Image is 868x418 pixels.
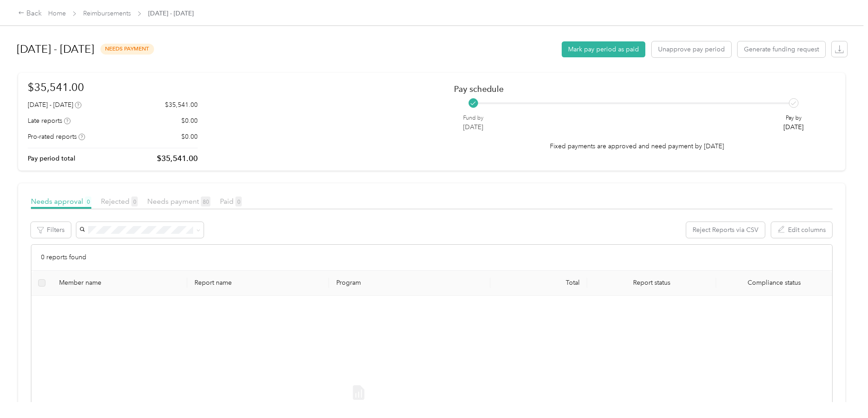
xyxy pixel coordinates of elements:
[85,196,91,206] span: 0
[187,271,329,296] th: Report name
[131,196,138,206] span: 0
[147,197,210,206] span: Needs payment
[28,100,81,110] div: [DATE] - [DATE]
[783,122,803,132] p: [DATE]
[783,114,803,122] p: Pay by
[235,196,242,206] span: 0
[48,10,66,17] a: Home
[28,154,75,163] p: Pay period total
[31,197,91,206] span: Needs approval
[181,132,198,141] p: $0.00
[31,245,832,271] div: 0 reports found
[550,141,724,151] p: Fixed payments are approved and need payment by [DATE]
[28,116,70,126] div: Late reports
[100,44,154,54] span: needs payment
[101,197,138,206] span: Rejected
[686,222,765,238] button: Reject Reports via CSV
[17,38,94,60] h1: [DATE] - [DATE]
[723,279,825,287] span: Compliance status
[562,41,645,57] button: Mark pay period as paid
[498,279,580,287] div: Total
[463,114,484,122] p: Fund by
[165,100,198,110] p: $35,541.00
[738,41,825,57] button: Generate funding request
[744,45,819,54] span: Generate funding request
[817,367,868,418] iframe: Everlance-gr Chat Button Frame
[652,41,731,57] button: Unapprove pay period
[18,8,42,19] div: Back
[329,271,490,296] th: Program
[83,10,131,17] a: Reimbursements
[52,271,187,296] th: Member name
[771,222,832,238] button: Edit columns
[28,79,198,95] h1: $35,541.00
[594,279,709,287] span: Report status
[181,116,198,126] p: $0.00
[201,196,210,206] span: 80
[220,197,242,206] span: Paid
[28,132,85,141] div: Pro-rated reports
[157,153,198,164] p: $35,541.00
[148,9,194,18] span: [DATE] - [DATE]
[59,279,180,287] div: Member name
[454,84,820,94] h2: Pay schedule
[463,122,484,132] p: [DATE]
[31,222,71,238] button: Filters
